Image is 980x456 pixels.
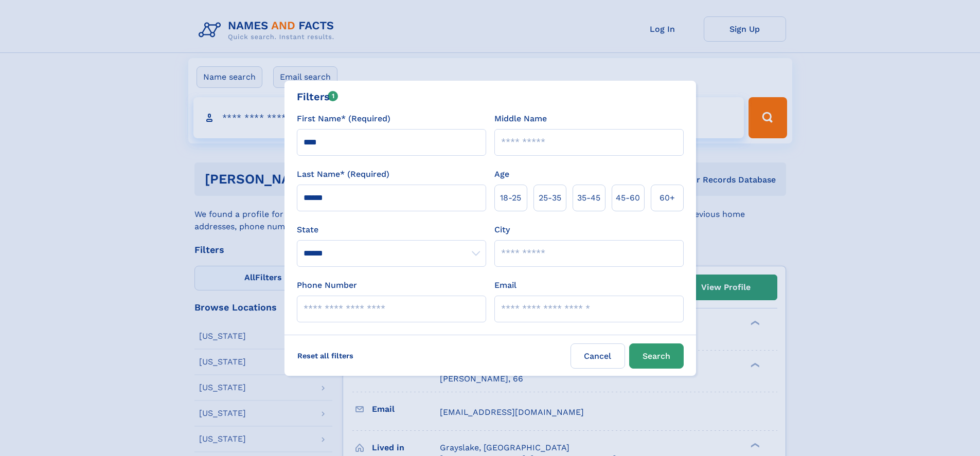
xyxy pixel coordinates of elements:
[571,343,625,369] label: Cancel
[629,343,684,369] button: Search
[297,89,338,104] div: Filters
[616,192,640,204] span: 45‑60
[494,113,547,125] label: Middle Name
[291,343,360,368] label: Reset all filters
[494,168,509,180] label: Age
[297,113,390,125] label: First Name* (Required)
[494,224,510,236] label: City
[297,279,357,291] label: Phone Number
[494,279,516,291] label: Email
[539,192,561,204] span: 25‑35
[500,192,521,204] span: 18‑25
[297,224,486,236] label: State
[660,192,675,204] span: 60+
[577,192,600,204] span: 35‑45
[297,168,389,180] label: Last Name* (Required)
